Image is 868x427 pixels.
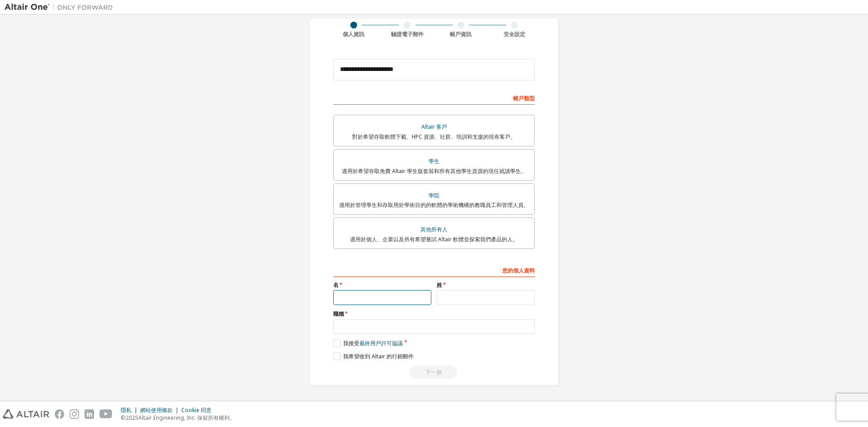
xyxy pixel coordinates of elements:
[352,133,516,141] font: 對於希望存取軟體下載、HPC 資源、社群、培訓和支援的現有客戶。
[70,409,79,419] img: instagram.svg
[391,30,424,38] font: 驗證電子郵件
[343,339,359,347] font: 我接受
[502,267,535,274] font: 您的個人資料
[140,406,173,414] font: 網站使用條款
[350,235,518,243] font: 適用於個人、企業以及所有希望嘗試 Altair 軟體並探索我們產品的人。
[333,366,535,379] div: Read and acccept EULA to continue
[450,30,472,38] font: 帳戶資訊
[437,281,442,289] font: 姓
[342,167,526,175] font: 適用於希望存取免費 Altair 學生版套裝和所有其他學生資源的現任就讀學生。
[55,409,64,419] img: facebook.svg
[343,30,364,38] font: 個人資訊
[3,409,49,419] img: altair_logo.svg
[513,94,535,102] font: 帳戶類型
[339,201,529,209] font: 適用於管理學生和存取用於學術目的的軟體的學術機構的教職員工和管理人員。
[121,414,126,422] font: ©
[429,157,439,165] font: 學生
[333,310,344,318] font: 職稱
[138,414,235,422] font: Altair Engineering, Inc. 保留所有權利。
[421,123,447,131] font: Altair 客戶
[333,281,339,289] font: 名
[126,414,138,422] font: 2025
[5,3,118,12] img: 牽牛星一號
[99,409,113,419] img: youtube.svg
[429,192,439,199] font: 學院
[181,406,212,414] font: Cookie 同意
[121,406,132,414] font: 隱私
[420,225,448,233] font: 其他所有人
[504,30,525,38] font: 安全設定
[343,352,414,360] font: 我希望收到 Altair 的行銷郵件
[359,339,403,347] font: 最終用戶許可協議
[85,409,94,419] img: linkedin.svg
